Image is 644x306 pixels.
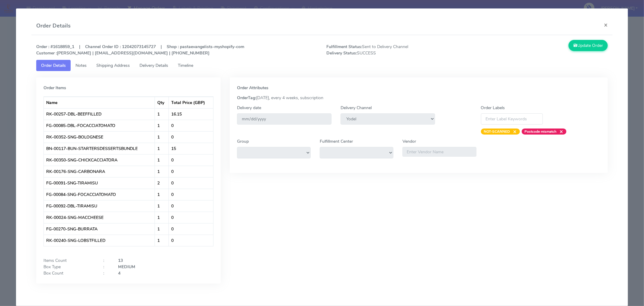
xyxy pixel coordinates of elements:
[155,108,169,120] td: 1
[41,63,66,68] span: Order Details
[402,138,416,145] label: Vendor
[169,177,213,189] td: 0
[402,147,476,157] input: Enter Vendor Name
[44,143,155,154] td: BN-00117-BUN-STARTERSDESSERTSBUNDLE
[169,200,213,212] td: 0
[155,223,169,235] td: 1
[169,189,213,200] td: 0
[43,85,66,91] strong: Order Items
[155,143,169,154] td: 1
[44,212,155,223] td: RK-00024-SNG-MACCHEESE
[481,105,505,111] label: Order Labels
[44,97,155,108] th: Name
[169,154,213,166] td: 0
[169,235,213,246] td: 0
[44,200,155,212] td: FG-00092-DBL-TIRAMISU
[326,50,357,56] strong: Delivery Status:
[169,212,213,223] td: 0
[99,257,114,264] div: :
[599,17,613,33] button: Close
[118,258,123,263] strong: 13
[320,138,353,145] label: Fulfillment Center
[155,166,169,177] td: 1
[322,44,467,56] span: Sent to Delivery Channel SUCCESS
[341,105,372,111] label: Delivery Channel
[44,120,155,131] td: FG-00085-DBL-FOCACCIATOMATO
[36,50,57,56] strong: Customer :
[155,212,169,223] td: 1
[36,22,71,30] h4: Order Details
[44,223,155,235] td: FG-00270-SNG-BURRATA
[99,264,114,270] div: :
[169,108,213,120] td: 16.15
[237,105,261,111] label: Delivery date
[44,235,155,246] td: RK-00240-SNG-LOBSTFILLED
[155,97,169,108] th: Qty
[96,63,130,68] span: Shipping Address
[525,129,557,134] strong: Postcode mismatch
[232,95,605,101] div: [DATE], every 4 weeks, subscription
[36,44,244,56] strong: Order : #1618859_1 | Channel Order ID : 12042073145727 | Shop : pastaevangelists-myshopify-com [P...
[155,120,169,131] td: 1
[44,154,155,166] td: RK-00350-SNG-CHICKCACCIATORA
[155,154,169,166] td: 1
[36,60,608,71] ul: Tabs
[99,270,114,276] div: :
[44,177,155,189] td: FG-00091-SNG-TIRAMISU
[39,270,99,276] div: Box Count
[169,120,213,131] td: 0
[118,270,120,276] strong: 4
[155,235,169,246] td: 1
[326,44,362,50] strong: Fulfillment Status:
[169,143,213,154] td: 15
[44,131,155,143] td: RK-00352-SNG-BOLOGNESE
[39,264,99,270] div: Box Type
[569,40,608,51] button: Update Order
[44,108,155,120] td: RK-00257-DBL-BEEFFILLED
[169,97,213,108] th: Total Price (GBP)
[237,85,268,91] strong: Order Attributes
[118,264,135,270] strong: MEDIUM
[557,129,563,135] span: ×
[155,189,169,200] td: 1
[39,257,99,264] div: Items Count
[237,95,256,101] strong: OrderTag:
[481,113,543,125] input: Enter Label Keywords
[510,129,517,135] span: ×
[169,166,213,177] td: 0
[237,138,249,145] label: Group
[169,223,213,235] td: 0
[44,166,155,177] td: RK-00176-SNG-CARBONARA
[155,177,169,189] td: 2
[169,131,213,143] td: 0
[484,129,510,134] strong: NOT-SCANNED
[44,189,155,200] td: FG-00084-SNG-FOCACCIATOMATO
[178,63,193,68] span: Timeline
[155,131,169,143] td: 1
[75,63,87,68] span: Notes
[155,200,169,212] td: 1
[139,63,168,68] span: Delivery Details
